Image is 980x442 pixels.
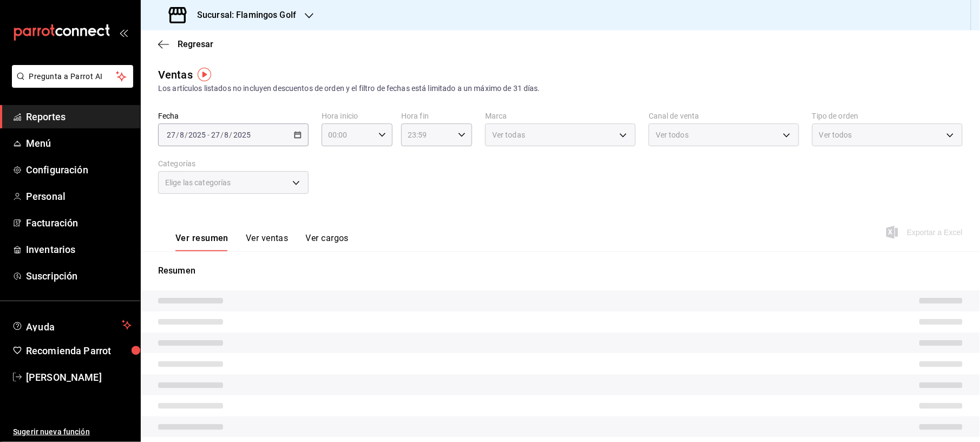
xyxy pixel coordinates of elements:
span: Menú [26,136,132,151]
div: Los artículos listados no incluyen descuentos de orden y el filtro de fechas está limitado a un m... [158,83,963,94]
span: / [230,131,233,139]
input: ---- [233,131,251,139]
span: Ver todos [656,129,689,140]
span: Pregunta a Parrot AI [29,71,116,82]
button: Ver ventas [246,233,289,251]
span: Regresar [178,39,213,49]
span: Ver todos [819,129,852,140]
label: Canal de venta [649,113,799,120]
input: -- [224,131,230,139]
label: Hora inicio [322,113,393,120]
label: Fecha [158,113,309,120]
input: -- [166,131,176,139]
span: / [185,131,188,139]
button: Ver cargos [306,233,349,251]
span: Ver todas [492,129,525,140]
input: -- [211,131,220,139]
span: / [176,131,179,139]
input: -- [179,131,185,139]
div: navigation tabs [175,233,349,251]
button: Pregunta a Parrot AI [12,65,133,88]
span: Sugerir nueva función [13,426,132,438]
label: Hora fin [401,113,472,120]
span: - [207,131,210,139]
span: Suscripción [26,269,132,283]
span: Elige las categorías [165,177,231,188]
span: Configuración [26,162,132,177]
span: Reportes [26,109,132,124]
span: Inventarios [26,242,132,257]
div: Ventas [158,67,193,83]
p: Resumen [158,264,963,277]
label: Tipo de orden [812,113,963,120]
span: Ayuda [26,318,117,331]
span: Recomienda Parrot [26,343,132,358]
img: Tooltip marker [198,68,211,81]
button: Regresar [158,39,213,49]
label: Marca [485,113,636,120]
label: Categorías [158,160,309,168]
span: Personal [26,189,132,204]
a: Pregunta a Parrot AI [8,79,133,90]
input: ---- [188,131,206,139]
button: open_drawer_menu [119,28,128,37]
span: Facturación [26,216,132,230]
h3: Sucursal: Flamingos Golf [188,9,296,22]
span: [PERSON_NAME] [26,370,132,385]
span: / [220,131,224,139]
button: Ver resumen [175,233,228,251]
